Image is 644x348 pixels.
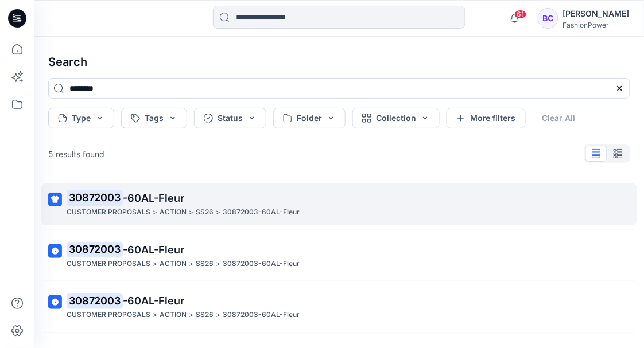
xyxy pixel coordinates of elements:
p: SS26 [196,309,214,321]
div: FashionPower [563,21,630,29]
span: -60AL-Fleur [123,244,184,256]
p: SS26 [196,206,214,218]
p: > [189,258,193,270]
span: -60AL-Fleur [123,295,184,307]
p: > [216,309,220,321]
p: 30872003-60AL-Fleur [223,258,300,270]
span: 61 [514,10,527,19]
a: 30872003-60AL-FleurCUSTOMER PROPOSALS>ACTION>SS26>30872003-60AL-Fleur [41,286,637,328]
p: > [216,206,220,218]
button: Folder [273,108,346,128]
p: 5 results found [48,148,104,160]
div: BC [538,8,558,29]
p: ACTION [160,206,187,218]
p: CUSTOMER PROPOSALS [67,258,150,270]
button: Tags [121,108,187,128]
p: > [153,206,157,218]
p: > [189,309,193,321]
p: > [189,206,193,218]
p: 30872003-60AL-Fleur [223,309,300,321]
mark: 30872003 [67,190,123,206]
p: ACTION [160,309,187,321]
p: CUSTOMER PROPOSALS [67,309,150,321]
p: > [216,258,220,270]
button: More filters [447,108,526,128]
a: 30872003-60AL-FleurCUSTOMER PROPOSALS>ACTION>SS26>30872003-60AL-Fleur [41,235,637,277]
p: ACTION [160,258,187,270]
button: Type [48,108,114,128]
h4: Search [39,46,639,78]
span: -60AL-Fleur [123,192,184,204]
mark: 30872003 [67,241,123,257]
p: > [153,258,157,270]
button: Status [194,108,266,128]
a: 30872003-60AL-FleurCUSTOMER PROPOSALS>ACTION>SS26>30872003-60AL-Fleur [41,183,637,225]
p: SS26 [196,258,214,270]
button: Collection [352,108,440,128]
p: > [153,309,157,321]
p: CUSTOMER PROPOSALS [67,206,150,218]
p: 30872003-60AL-Fleur [223,206,300,218]
div: [PERSON_NAME] [563,7,630,21]
mark: 30872003 [67,293,123,309]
